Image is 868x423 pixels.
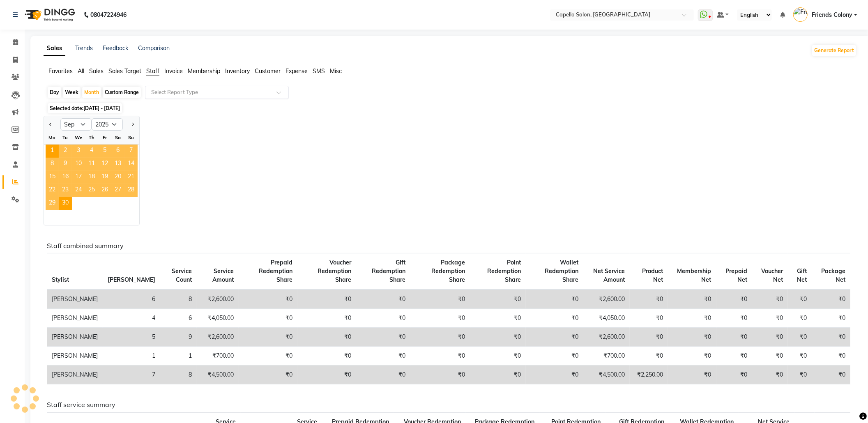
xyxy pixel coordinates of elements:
[85,158,98,171] div: Thursday, September 11, 2025
[124,184,138,197] span: 28
[313,67,325,75] span: SMS
[160,290,197,309] td: 8
[47,328,103,347] td: [PERSON_NAME]
[470,309,526,328] td: ₹0
[797,267,807,283] span: Gift Net
[46,184,59,197] div: Monday, September 22, 2025
[48,103,122,113] span: Selected date:
[583,347,630,366] td: ₹700.00
[526,347,583,366] td: ₹0
[630,290,668,309] td: ₹0
[85,184,98,197] div: Thursday, September 25, 2025
[432,259,465,283] span: Package Redemption Share
[111,171,124,184] div: Saturday, September 20, 2025
[821,267,845,283] span: Package Net
[103,347,160,366] td: 1
[90,3,127,26] b: 08047224946
[318,259,351,283] span: Voucher Redemption Share
[111,131,124,144] div: Sa
[716,366,752,384] td: ₹0
[59,158,72,171] span: 9
[239,309,297,328] td: ₹0
[197,290,239,309] td: ₹2,600.00
[410,309,470,328] td: ₹0
[630,347,668,366] td: ₹0
[470,328,526,347] td: ₹0
[752,290,788,309] td: ₹0
[752,309,788,328] td: ₹0
[297,290,356,309] td: ₹0
[470,290,526,309] td: ₹0
[372,259,405,283] span: Gift Redemption Share
[124,145,138,158] span: 7
[124,171,138,184] span: 21
[46,171,59,184] span: 15
[111,158,124,171] span: 13
[124,158,138,171] div: Sunday, September 14, 2025
[716,347,752,366] td: ₹0
[297,328,356,347] td: ₹0
[46,145,59,158] span: 1
[72,145,85,158] div: Wednesday, September 3, 2025
[197,347,239,366] td: ₹700.00
[630,366,668,384] td: ₹2,250.00
[75,44,93,52] a: Trends
[111,171,124,184] span: 20
[788,290,812,309] td: ₹0
[103,328,160,347] td: 5
[98,158,111,171] span: 12
[85,158,98,171] span: 11
[160,366,197,384] td: 8
[668,309,716,328] td: ₹0
[677,267,711,283] span: Membership Net
[356,366,410,384] td: ₹0
[716,309,752,328] td: ₹0
[111,184,124,197] span: 27
[124,131,138,144] div: Su
[108,67,141,75] span: Sales Target
[239,366,297,384] td: ₹0
[225,67,250,75] span: Inventory
[212,267,234,283] span: Service Amount
[46,145,59,158] div: Monday, September 1, 2025
[85,145,98,158] span: 4
[761,267,783,283] span: Voucher Net
[356,290,410,309] td: ₹0
[793,7,808,22] img: Friends Colony
[48,87,61,98] div: Day
[85,171,98,184] span: 18
[239,290,297,309] td: ₹0
[59,131,72,144] div: Tu
[59,171,72,184] div: Tuesday, September 16, 2025
[98,158,111,171] div: Friday, September 12, 2025
[812,290,850,309] td: ₹0
[593,267,625,283] span: Net Service Amount
[72,158,85,171] div: Wednesday, September 10, 2025
[668,347,716,366] td: ₹0
[583,366,630,384] td: ₹4,500.00
[111,145,124,158] span: 6
[197,366,239,384] td: ₹4,500.00
[92,118,123,131] select: Select year
[124,145,138,158] div: Sunday, September 7, 2025
[583,290,630,309] td: ₹2,600.00
[239,347,297,366] td: ₹0
[812,347,850,366] td: ₹0
[788,366,812,384] td: ₹0
[59,158,72,171] div: Tuesday, September 9, 2025
[668,328,716,347] td: ₹0
[410,328,470,347] td: ₹0
[583,328,630,347] td: ₹2,600.00
[98,131,111,144] div: Fr
[526,366,583,384] td: ₹0
[255,67,281,75] span: Customer
[111,145,124,158] div: Saturday, September 6, 2025
[82,87,101,98] div: Month
[46,184,59,197] span: 22
[72,171,85,184] div: Wednesday, September 17, 2025
[47,290,103,309] td: [PERSON_NAME]
[63,87,81,98] div: Week
[668,366,716,384] td: ₹0
[188,67,220,75] span: Membership
[410,347,470,366] td: ₹0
